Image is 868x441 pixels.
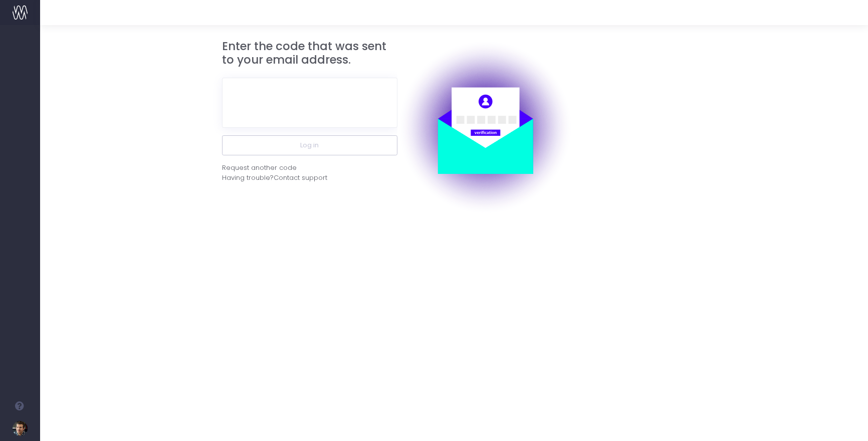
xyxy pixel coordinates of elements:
[274,173,327,183] span: Contact support
[13,421,28,436] img: images/default_profile_image.png
[222,40,397,67] h3: Enter the code that was sent to your email address.
[222,135,397,155] button: Log in
[222,163,297,173] div: Request another code
[397,40,573,215] img: auth.png
[222,173,397,183] div: Having trouble?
